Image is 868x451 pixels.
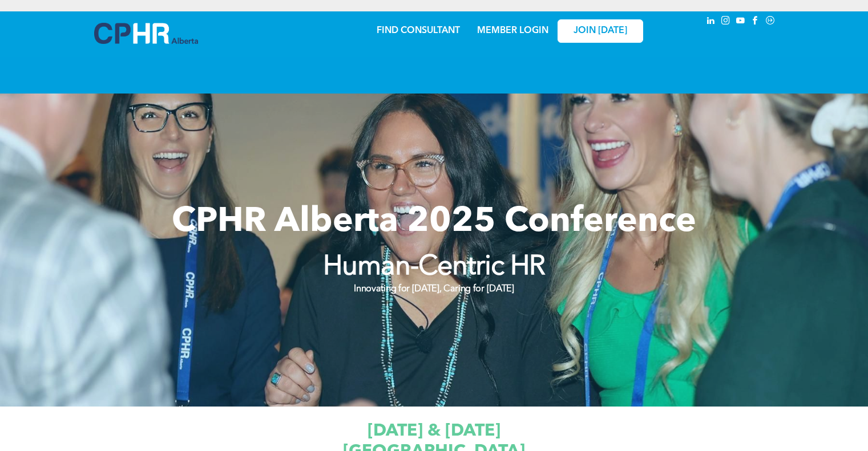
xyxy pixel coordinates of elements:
a: MEMBER LOGIN [477,26,548,35]
strong: Innovating for [DATE], Caring for [DATE] [354,285,514,294]
a: Social network [764,14,777,30]
a: facebook [749,14,762,30]
span: CPHR Alberta 2025 Conference [172,205,696,239]
a: JOIN [DATE] [558,19,643,43]
strong: Human-Centric HR [323,254,546,281]
a: youtube [734,14,747,30]
img: A blue and white logo for cp alberta [94,23,198,44]
a: FIND CONSULTANT [377,26,460,35]
span: JOIN [DATE] [574,26,627,36]
a: linkedin [705,14,717,30]
a: instagram [720,14,732,30]
span: [DATE] & [DATE] [368,422,500,440]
